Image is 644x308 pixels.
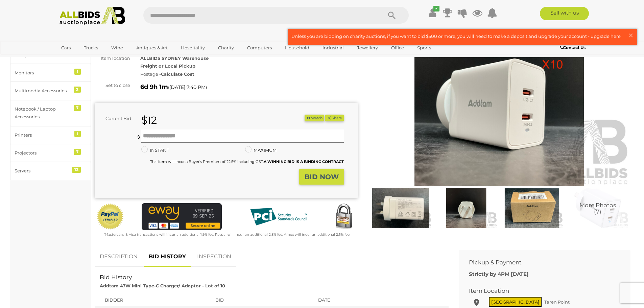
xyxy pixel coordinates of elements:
[74,131,81,137] div: 1
[74,149,81,155] div: 7
[305,115,324,122] li: Watch this item
[57,42,75,53] a: Cars
[243,42,276,53] a: Computers
[330,203,357,230] img: Secured by Rapid SSL
[245,146,277,154] label: MAXIMUM
[10,144,91,162] a: Projectors 7
[56,7,129,25] img: Allbids.com.au
[95,293,212,307] th: Bidder
[15,69,70,77] div: Monitors
[428,7,438,19] a: ✔
[140,83,168,91] strong: 6d 9h 1m
[74,69,81,75] div: 1
[140,70,358,78] div: Postage -
[299,169,344,185] button: BID NOW
[579,203,616,215] span: More Photos (7)
[15,87,70,95] div: Multimedia Accessories
[10,162,91,180] a: Servers 13
[387,42,408,53] a: Office
[368,17,631,186] img: Addtam 47W Mini Type-C Charger/ Adaptor - Lot of 10
[132,42,172,53] a: Antiques & Art
[100,283,225,288] strong: Addtam 47W Mini Type-C Charger/ Adaptor - Lot of 10
[104,232,350,237] small: Mastercard & Visa transactions will incur an additional 1.9% fee. Paypal will incur an additional...
[74,87,81,93] div: 2
[318,42,348,53] a: Industrial
[560,45,586,50] b: Contact Us
[501,188,563,228] img: Addtam 47W Mini Type-C Charger/ Adaptor - Lot of 10
[10,64,91,82] a: Monitors 1
[212,293,315,307] th: Bid
[305,115,324,122] button: Watch
[169,84,206,90] span: [DATE] 7:40 PM
[469,259,610,266] h2: Pickup & Payment
[413,42,435,53] a: Sports
[10,82,91,100] a: Multimedia Accessories 2
[15,149,70,157] div: Projectors
[325,115,344,122] button: Share
[264,159,344,164] b: A WINNING BID IS A BINDING CONTRACT
[567,188,629,228] a: More Photos(7)
[245,203,312,230] img: PCI DSS compliant
[15,131,70,139] div: Printers
[10,100,91,126] a: Notebook / Laptop Accessories 7
[57,53,114,65] a: [GEOGRAPHIC_DATA]
[142,203,222,230] img: eWAY Payment Gateway
[543,298,571,306] span: Taren Point
[176,42,209,53] a: Hospitality
[192,247,236,267] a: INSPECTION
[79,42,102,53] a: Trucks
[540,7,589,20] a: Sell with us
[15,105,70,121] div: Notebook / Laptop Accessories
[353,42,382,53] a: Jewellery
[567,188,629,228] img: Addtam 47W Mini Type-C Charger/ Adaptor - Lot of 10
[107,42,127,53] a: Wine
[140,63,195,69] strong: Freight or Local Pickup
[74,105,81,111] div: 7
[375,7,409,24] button: Search
[168,85,207,90] span: ( )
[305,173,339,181] strong: BID NOW
[150,159,344,164] small: This Item will incur a Buyer's Premium of 22.5% including GST.
[90,54,135,62] div: Item location
[315,293,449,307] th: Date
[95,247,143,267] a: DESCRIPTION
[15,167,70,175] div: Servers
[10,126,91,144] a: Printers 1
[628,29,634,42] span: ×
[72,167,81,173] div: 13
[469,288,610,294] h2: Item Location
[144,247,191,267] a: BID HISTORY
[100,274,444,281] h2: Bid History
[469,271,529,277] b: Strictly by 4PM [DATE]
[560,44,587,51] a: Contact Us
[369,188,432,228] img: Addtam 47W Mini Type-C Charger/ Adaptor - Lot of 10
[140,55,209,61] strong: ALLBIDS SYDNEY Warehouse
[141,146,169,154] label: INSTANT
[433,6,439,11] i: ✔
[161,71,194,77] strong: Calculate Cost
[95,115,136,122] div: Current Bid
[90,81,135,89] div: Set to close
[96,203,124,230] img: Official PayPal Seal
[214,42,238,53] a: Charity
[435,188,497,228] img: Addtam 47W Mini Type-C Charger/ Adaptor - Lot of 10
[141,114,157,126] strong: $12
[281,42,314,53] a: Household
[489,297,542,307] span: [GEOGRAPHIC_DATA]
